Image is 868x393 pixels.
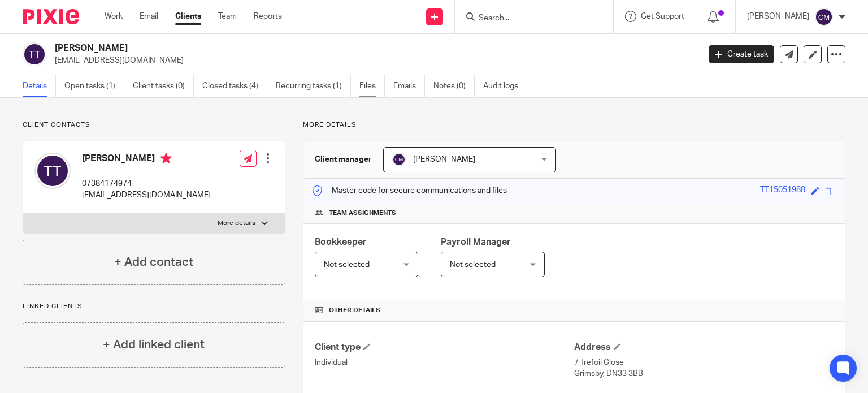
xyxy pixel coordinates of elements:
a: Email [140,11,158,22]
a: Details [23,75,56,97]
h2: [PERSON_NAME] [55,42,565,54]
p: More details [218,219,255,228]
span: Not selected [324,261,370,269]
a: Closed tasks (4) [202,75,267,97]
p: [PERSON_NAME] [747,11,809,22]
a: Work [105,11,123,22]
a: Emails [393,75,425,97]
img: svg%3E [23,42,46,66]
p: [EMAIL_ADDRESS][DOMAIN_NAME] [55,55,692,66]
a: Notes (0) [433,75,475,97]
div: TT15051988 [760,184,805,197]
img: svg%3E [815,8,833,26]
i: Primary [160,153,172,164]
span: Other details [329,306,380,315]
a: Team [218,11,237,22]
h4: + Add contact [114,253,193,271]
img: Pixie [23,9,79,24]
h4: Address [574,342,834,353]
a: Reports [254,11,282,22]
p: Linked clients [23,302,285,311]
p: 07384174974 [82,178,211,189]
p: [EMAIL_ADDRESS][DOMAIN_NAME] [82,189,211,201]
a: Client tasks (0) [133,75,194,97]
input: Search [478,14,579,24]
span: [PERSON_NAME] [413,156,475,163]
span: Not selected [450,261,496,269]
span: Get Support [641,12,684,20]
h4: + Add linked client [103,336,205,353]
span: Bookkeeper [315,237,367,247]
h3: Client manager [315,154,372,165]
a: Clients [175,11,201,22]
a: Audit logs [483,75,527,97]
a: Files [359,75,385,97]
p: Client contacts [23,120,285,129]
h4: Client type [315,342,574,353]
p: 7 Trefoil Close [574,357,834,368]
p: Grimsby, DN33 3BB [574,368,834,379]
a: Recurring tasks (1) [276,75,351,97]
p: Individual [315,357,574,368]
img: svg%3E [34,153,71,189]
p: More details [303,120,845,129]
a: Create task [709,45,774,63]
h4: [PERSON_NAME] [82,153,211,167]
a: Open tasks (1) [64,75,124,97]
span: Payroll Manager [441,237,511,247]
img: svg%3E [392,153,406,166]
span: Team assignments [329,209,396,218]
p: Master code for secure communications and files [312,185,507,196]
